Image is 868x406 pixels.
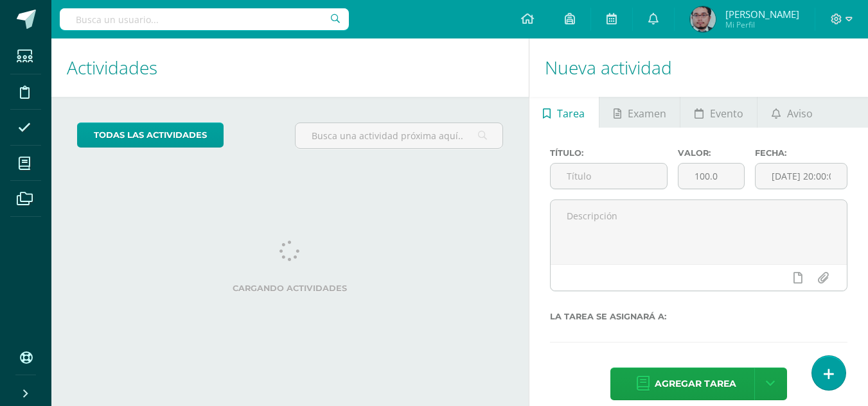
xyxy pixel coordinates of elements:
input: Busca un usuario... [60,8,349,30]
label: Cargando actividades [77,283,503,293]
label: Fecha: [755,148,847,158]
a: Tarea [529,97,599,128]
h1: Nueva actividad [545,38,853,97]
input: Título [551,164,668,189]
span: Tarea [557,98,585,129]
a: Aviso [757,97,826,128]
label: Título: [550,148,668,158]
input: Fecha de entrega [756,164,847,189]
span: Evento [710,98,743,129]
h1: Actividades [67,38,513,97]
a: Evento [680,97,757,128]
span: [PERSON_NAME] [725,8,799,21]
span: Examen [628,98,666,129]
span: Mi Perfil [725,19,799,30]
img: c79a8ee83a32926c67f9bb364e6b58c4.png [690,6,716,32]
a: Examen [599,97,680,128]
label: La tarea se asignará a: [550,312,847,321]
a: todas las Actividades [77,123,224,148]
input: Puntos máximos [678,164,744,189]
span: Agregar tarea [655,368,736,400]
span: Aviso [787,98,813,129]
input: Busca una actividad próxima aquí... [296,123,502,148]
label: Valor: [678,148,745,158]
